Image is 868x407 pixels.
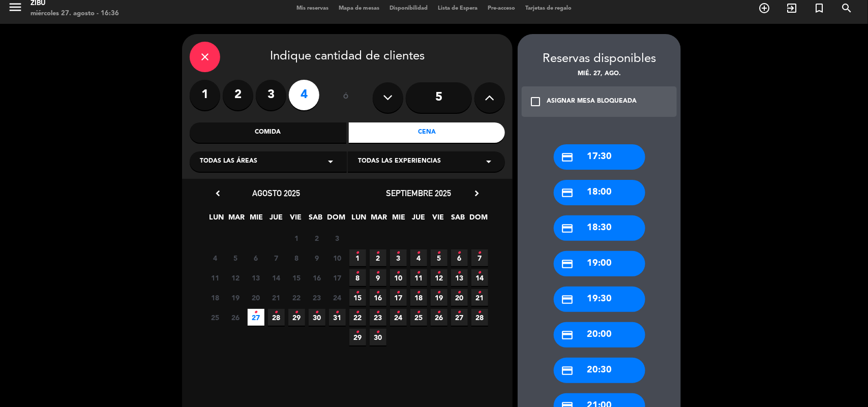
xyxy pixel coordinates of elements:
span: 17 [329,269,346,286]
div: 18:00 [554,180,645,205]
span: 4 [207,249,224,266]
span: DOM [470,211,487,228]
span: 18 [207,289,224,306]
span: septiembre 2025 [386,188,451,198]
span: 30 [309,309,325,326]
i: • [458,245,461,261]
span: JUE [410,211,427,228]
span: SAB [450,211,467,228]
i: credit_card [561,329,574,341]
i: • [376,324,380,340]
i: • [458,265,461,281]
i: add_circle_outline [758,2,770,14]
i: • [397,304,400,321]
span: 13 [248,269,264,286]
i: • [397,285,400,301]
span: 25 [410,309,427,326]
span: Todas las áreas [200,156,257,167]
i: • [356,245,360,261]
label: 4 [289,80,319,110]
i: • [417,265,421,281]
i: • [356,265,360,281]
span: 6 [451,249,468,266]
i: chevron_left [213,188,223,199]
i: • [478,285,482,301]
div: ASIGNAR MESA BLOQUEADA [547,97,637,107]
i: search [841,2,853,14]
i: • [295,304,298,321]
span: 5 [431,249,447,266]
i: credit_card [561,151,574,164]
span: MAR [228,211,245,228]
div: miércoles 27. agosto - 16:36 [31,9,119,19]
span: 28 [471,309,488,326]
span: 10 [329,249,346,266]
span: Tarjetas de regalo [520,6,577,11]
i: • [417,304,421,321]
span: 1 [288,230,305,246]
label: 1 [190,80,220,110]
span: 7 [268,249,285,266]
span: 30 [370,329,386,346]
span: 13 [451,269,468,286]
span: Mapa de mesas [334,6,384,11]
div: 20:30 [554,358,645,383]
i: • [417,285,421,301]
span: 20 [451,289,468,306]
div: Indique cantidad de clientes [190,42,505,72]
i: turned_in_not [813,2,825,14]
i: • [478,265,482,281]
span: Pre-acceso [483,6,520,11]
i: • [376,245,380,261]
span: 9 [370,269,386,286]
span: 9 [309,249,325,266]
div: 19:00 [554,251,645,276]
span: 15 [288,269,305,286]
i: • [356,324,360,340]
i: • [275,304,278,321]
label: 3 [256,80,286,110]
span: Mis reservas [291,6,334,11]
span: 10 [390,269,407,286]
i: • [417,245,421,261]
span: Lista de Espera [433,6,483,11]
i: credit_card [561,293,574,306]
i: • [336,304,339,321]
i: • [437,265,441,281]
span: agosto 2025 [252,188,300,198]
span: 28 [268,309,285,326]
span: 3 [329,230,346,246]
span: 4 [410,249,427,266]
span: 8 [288,249,305,266]
span: 29 [288,309,305,326]
i: • [376,304,380,321]
div: Reservas disponibles [518,49,681,69]
i: • [458,285,461,301]
span: 11 [207,269,224,286]
i: • [458,304,461,321]
span: 29 [349,329,366,346]
span: 6 [248,249,264,266]
div: ó [330,80,363,115]
i: credit_card [561,186,574,199]
i: credit_card [561,258,574,270]
i: arrow_drop_down [483,155,495,168]
div: 18:30 [554,215,645,241]
span: Disponibilidad [384,6,433,11]
label: 2 [223,80,253,110]
span: 12 [227,269,244,286]
span: 24 [390,309,407,326]
i: chevron_right [471,188,482,199]
span: 3 [390,249,407,266]
span: 19 [431,289,447,306]
i: exit_to_app [786,2,798,14]
span: 22 [349,309,366,326]
span: 25 [207,309,224,326]
span: 31 [329,309,346,326]
i: • [478,304,482,321]
div: 19:30 [554,287,645,312]
span: VIE [430,211,447,228]
i: • [254,304,258,321]
span: DOM [327,211,344,228]
i: • [437,285,441,301]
